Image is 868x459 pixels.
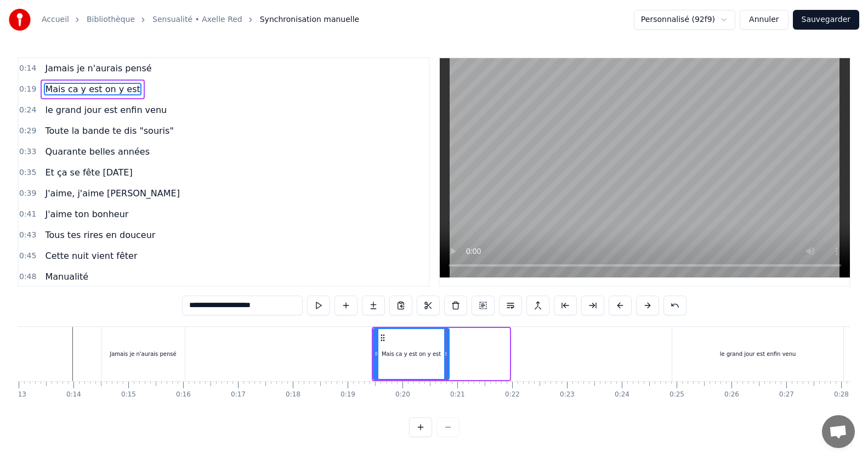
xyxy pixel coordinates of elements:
button: Sauvegarder [793,10,859,30]
a: Accueil [42,14,69,25]
span: 0:29 [19,126,36,137]
span: Manualité [44,270,89,283]
div: 0:25 [670,390,684,399]
span: Toute la bande te dis "souris" [44,124,174,137]
span: J'aime, j'aime [PERSON_NAME] [44,187,180,200]
span: 0:45 [19,251,36,262]
div: 0:24 [615,390,629,399]
span: Quarante belles années [44,145,151,158]
span: 0:14 [19,63,36,74]
span: 0:19 [19,84,36,95]
span: 0:48 [19,271,36,282]
span: le grand jour est enfin venu [44,104,168,116]
span: 0:43 [19,230,36,241]
div: 0:26 [724,390,739,399]
img: youka [9,9,31,31]
nav: breadcrumb [42,14,359,25]
span: Mais ca y est on y est [44,83,141,95]
span: 0:33 [19,146,36,157]
div: 0:28 [834,390,849,399]
div: 0:19 [341,390,355,399]
span: Et ça se fête [DATE] [44,166,133,179]
span: Synchronisation manuelle [260,14,360,25]
span: 0:41 [19,209,36,220]
div: 0:17 [231,390,246,399]
div: 0:21 [450,390,465,399]
div: 0:13 [12,390,26,399]
div: 0:16 [176,390,191,399]
div: Jamais je n'aurais pensé [110,350,176,358]
div: 0:22 [505,390,520,399]
a: Ouvrir le chat [822,415,855,448]
span: Jamais je n'aurais pensé [44,62,152,75]
a: Sensualité • Axelle Red [152,14,242,25]
span: Tous tes rires en douceur [44,229,156,241]
span: 0:24 [19,105,36,116]
span: 0:39 [19,188,36,199]
a: Bibliothèque [87,14,135,25]
button: Annuler [740,10,788,30]
span: 0:35 [19,167,36,178]
div: le grand jour est enfin venu [720,350,796,358]
div: Mais ca y est on y est [382,350,441,358]
span: J'aime ton bonheur [44,208,129,220]
div: 0:27 [779,390,794,399]
div: 0:18 [286,390,300,399]
div: 0:23 [560,390,575,399]
div: 0:15 [121,390,136,399]
span: Cette nuit vient fêter [44,250,138,262]
div: 0:14 [66,390,81,399]
div: 0:20 [395,390,410,399]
